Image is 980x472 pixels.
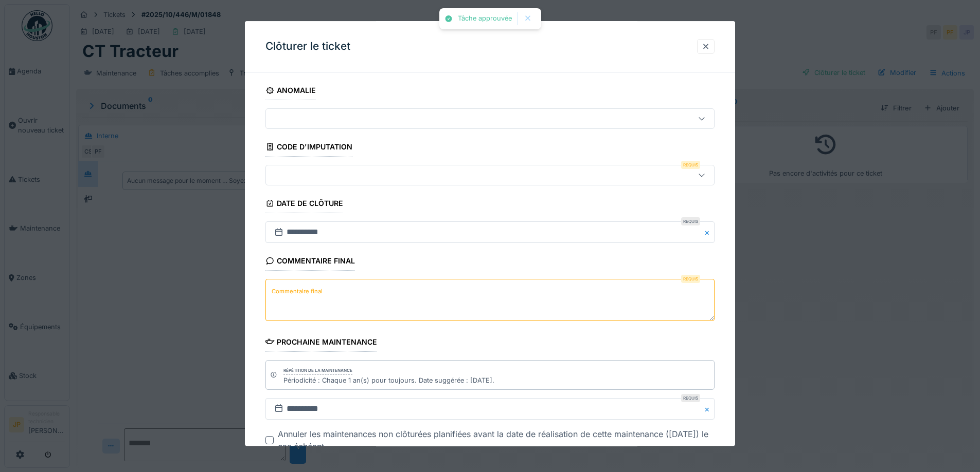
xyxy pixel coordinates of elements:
div: Requis [681,394,700,402]
div: Annuler les maintenances non clôturées planifiées avant la date de réalisation de cette maintenan... [278,428,715,452]
div: Prochaine maintenance [265,334,377,352]
div: Requis [681,161,700,169]
h3: Clôturer le ticket [265,40,350,53]
div: Commentaire final [265,254,355,271]
label: Commentaire final [270,285,325,298]
div: Code d'imputation [265,139,352,157]
button: Close [703,222,715,243]
div: Périodicité : Chaque 1 an(s) pour toujours. Date suggérée : [DATE]. [283,375,494,385]
div: Tâche approuvée [458,14,512,23]
div: Répétition de la maintenance [283,367,352,374]
button: Close [703,398,715,420]
div: Date de clôture [265,196,343,214]
div: Requis [681,218,700,226]
div: Anomalie [265,83,316,100]
div: Requis [681,275,700,284]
